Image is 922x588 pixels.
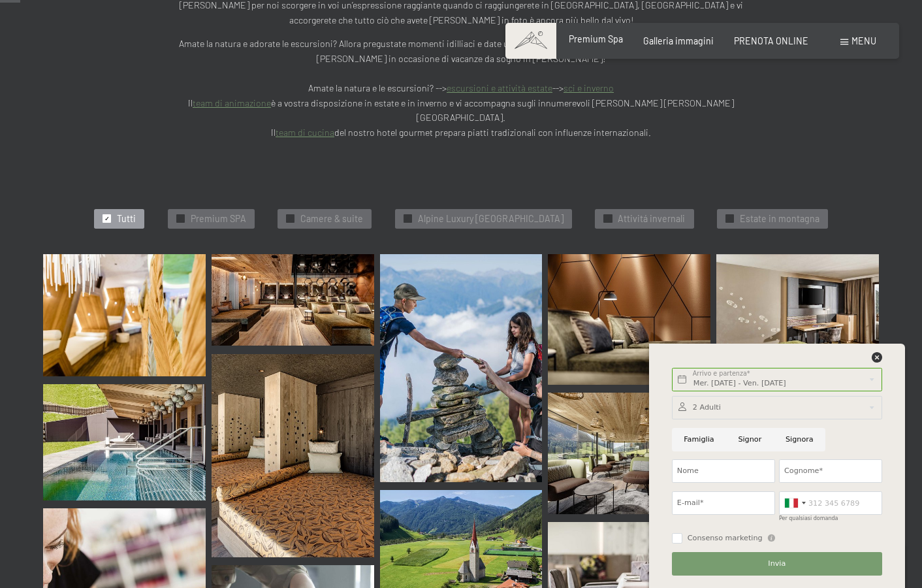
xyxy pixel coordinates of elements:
[688,533,763,544] span: Consenso marketing
[43,254,206,376] img: Immagini
[727,215,732,223] span: ✓
[851,35,876,46] span: Menu
[405,215,410,223] span: ✓
[740,212,819,225] span: Estate in montagna
[193,97,271,108] a: team di animazione
[779,491,882,515] input: 312 345 6789
[768,559,786,569] span: Invia
[178,215,183,223] span: ✓
[716,254,879,417] img: Immagini
[300,212,363,225] span: Camere & suite
[643,35,714,46] a: Galleria immagini
[618,212,685,225] span: Attivitá invernali
[569,33,623,44] a: Premium Spa
[288,215,293,223] span: ✓
[548,254,710,384] img: Immagini
[212,254,374,346] img: [Translate to Italienisch:]
[605,215,611,223] span: ✓
[104,215,110,223] span: ✓
[191,212,246,225] span: Premium SPA
[380,254,543,482] img: Immagini
[43,384,206,500] img: Immagini
[117,212,136,225] span: Tutti
[780,492,810,514] div: Italy (Italia): +39
[672,552,882,576] button: Invia
[564,82,614,93] a: sci e inverno
[447,82,552,93] a: escursioni e attività estate
[548,393,710,515] img: [Translate to Italienisch:]
[174,37,748,140] p: Amate la natura e adorate le escursioni? Allora pregustate momenti idilliaci e date un’occhiata a...
[734,35,808,46] a: PRENOTA ONLINE
[212,354,374,557] img: Immagini
[418,212,564,225] span: Alpine Luxury [GEOGRAPHIC_DATA]
[276,127,334,138] a: team di cucina
[779,515,838,521] label: Per qualsiasi domanda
